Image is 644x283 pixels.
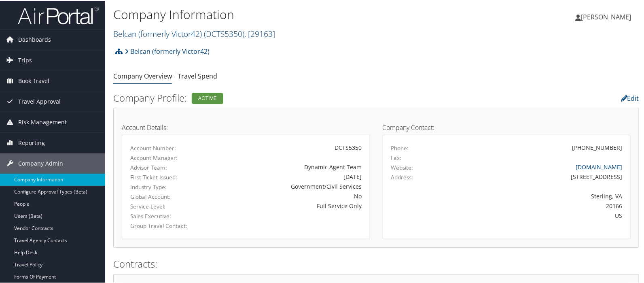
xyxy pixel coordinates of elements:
label: Industry Type: [130,182,199,190]
h2: Contracts: [113,256,639,270]
img: airportal-logo.png [18,5,99,24]
span: Reporting [18,132,45,152]
h4: Company Contact: [382,123,631,130]
h2: Company Profile: [113,90,460,104]
a: Belcan (formerly Victor42) [113,28,275,38]
span: [PERSON_NAME] [581,12,631,21]
div: [STREET_ADDRESS] [452,172,623,180]
label: Website: [391,163,413,171]
label: Account Manager: [130,153,199,161]
label: Sales Executive: [130,211,199,219]
div: No [212,191,362,200]
div: Government/Civil Services [212,181,362,190]
div: Sterling, VA [452,191,623,200]
label: Advisor Team: [130,163,199,171]
label: Fax: [391,153,401,161]
div: Dynamic Agent Team [212,162,362,170]
a: Travel Spend [178,71,217,80]
span: Dashboards [18,29,51,49]
label: Service Level: [130,202,199,210]
a: Company Overview [113,71,172,80]
div: [PHONE_NUMBER] [572,143,622,151]
span: ( DCTS5350 ) [204,28,244,38]
label: Group Travel Contact: [130,221,199,229]
a: Edit [621,93,639,102]
a: [DOMAIN_NAME] [576,162,622,170]
span: Risk Management [18,111,67,132]
label: Address: [391,172,413,181]
h1: Company Information [113,5,464,22]
div: Full Service Only [212,201,362,209]
span: Company Admin [18,153,63,173]
div: US [452,211,623,219]
div: DCTS5350 [212,143,362,151]
div: Active [192,92,223,103]
label: Phone: [391,143,409,151]
a: Belcan (formerly Victor42) [125,43,210,59]
a: [PERSON_NAME] [575,4,639,28]
div: 20166 [452,201,623,209]
div: [DATE] [212,172,362,180]
span: Trips [18,49,32,70]
label: Global Account: [130,192,199,200]
label: First Ticket Issued: [130,172,199,181]
span: Book Travel [18,70,49,90]
span: Travel Approval [18,91,61,111]
h4: Account Details: [122,123,370,130]
span: , [ 29163 ] [244,28,275,38]
label: Account Number: [130,143,199,151]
